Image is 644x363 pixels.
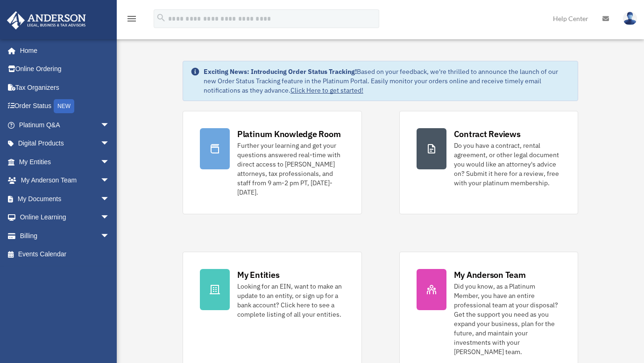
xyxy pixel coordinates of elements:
img: Anderson Advisors Platinum Portal [4,11,89,29]
a: Contract Reviews Do you have a contract, rental agreement, or other legal document you would like... [399,111,579,214]
i: menu [126,13,137,24]
span: arrow_drop_down [100,208,119,227]
div: My Entities [237,269,279,281]
a: Click Here to get started! [290,86,363,94]
a: Online Learningarrow_drop_down [7,208,124,227]
a: Order StatusNEW [7,97,124,116]
a: Online Ordering [7,60,124,79]
a: Events Calendar [7,245,124,264]
div: Looking for an EIN, want to make an update to an entity, or sign up for a bank account? Click her... [237,282,345,319]
i: search [156,13,166,23]
a: Platinum Knowledge Room Further your learning and get your questions answered real-time with dire... [183,111,362,214]
div: Based on your feedback, we're thrilled to announce the launch of our new Order Status Tracking fe... [204,67,570,95]
a: My Entitiesarrow_drop_down [7,152,124,171]
strong: Exciting News: Introducing Order Status Tracking! [204,67,357,76]
div: NEW [54,99,74,113]
span: arrow_drop_down [100,171,119,190]
a: My Anderson Teamarrow_drop_down [7,171,124,190]
a: Home [7,41,119,60]
a: Digital Productsarrow_drop_down [7,134,124,153]
div: Do you have a contract, rental agreement, or other legal document you would like an attorney's ad... [454,141,561,188]
a: menu [126,16,137,24]
div: My Anderson Team [454,269,526,281]
span: arrow_drop_down [100,116,119,135]
span: arrow_drop_down [100,189,119,209]
div: Contract Reviews [454,128,521,140]
a: My Documentsarrow_drop_down [7,189,124,208]
div: Further your learning and get your questions answered real-time with direct access to [PERSON_NAM... [237,141,345,197]
a: Platinum Q&Aarrow_drop_down [7,116,124,134]
img: User Pic [623,12,637,25]
span: arrow_drop_down [100,226,119,246]
span: arrow_drop_down [100,152,119,172]
a: Tax Organizers [7,78,124,97]
div: Did you know, as a Platinum Member, you have an entire professional team at your disposal? Get th... [454,282,561,356]
a: Billingarrow_drop_down [7,226,124,245]
span: arrow_drop_down [100,134,119,153]
div: Platinum Knowledge Room [237,128,341,140]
